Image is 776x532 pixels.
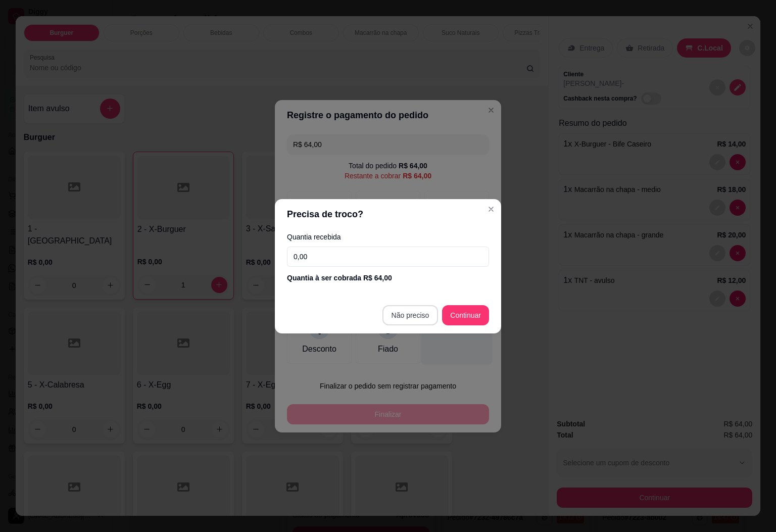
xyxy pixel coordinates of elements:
button: Não preciso [382,305,439,325]
header: Precisa de troco? [275,199,501,229]
button: Close [483,201,499,217]
label: Quantia recebida [287,233,489,240]
div: Quantia à ser cobrada R$ 64,00 [287,273,489,283]
button: Continuar [442,305,489,325]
